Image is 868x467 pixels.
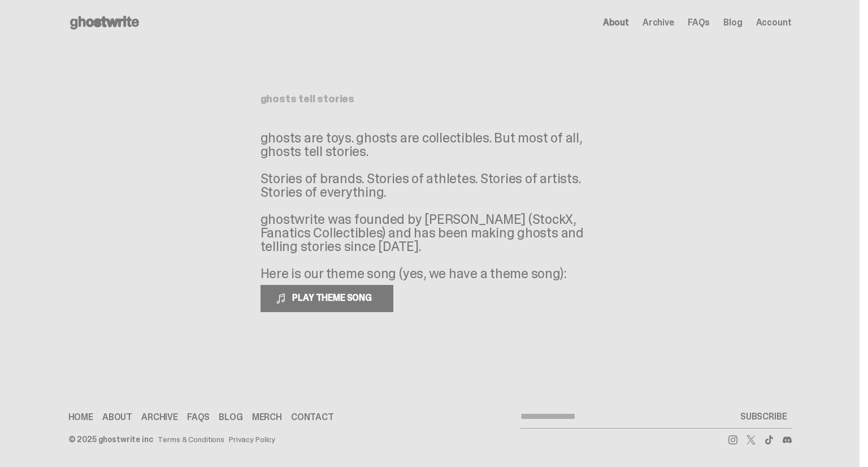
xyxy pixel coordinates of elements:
a: Blog [723,18,742,27]
a: Archive [141,413,178,422]
a: Archive [643,18,674,27]
a: Merch [252,413,282,422]
a: Terms & Conditions [158,435,224,443]
a: Privacy Policy [229,435,275,443]
span: PLAY THEME SONG [288,292,379,304]
a: FAQs [688,18,710,27]
a: Contact [291,413,334,422]
button: SUBSCRIBE [736,405,792,428]
a: FAQs [187,413,210,422]
a: About [603,18,629,27]
a: Account [756,18,792,27]
button: PLAY THEME SONG [261,285,393,312]
a: About [102,413,132,422]
a: Home [68,413,93,422]
div: © 2025 ghostwrite inc [68,435,153,443]
a: Blog [219,413,242,422]
p: ghosts are toys. ghosts are collectibles. But most of all, ghosts tell stories. Stories of brands... [261,131,600,280]
h1: ghosts tell stories [261,94,600,104]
